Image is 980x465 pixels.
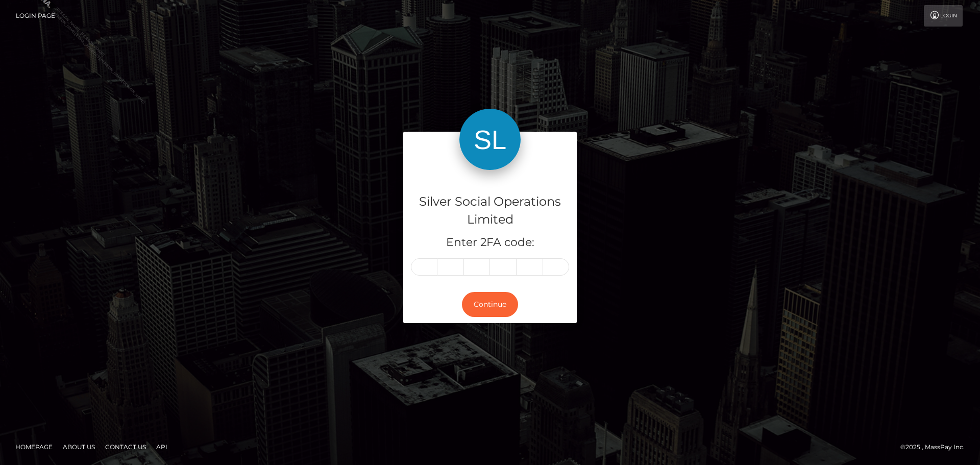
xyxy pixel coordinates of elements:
[16,5,55,27] a: Login Page
[900,442,972,453] div: © 2025 , MassPay Inc.
[459,109,521,170] img: Silver Social Operations Limited
[101,439,150,455] a: Contact Us
[152,439,171,455] a: API
[411,193,569,229] h4: Silver Social Operations Limited
[59,439,99,455] a: About Us
[462,292,518,317] button: Continue
[924,5,963,27] a: Login
[11,439,57,455] a: Homepage
[411,235,569,251] h5: Enter 2FA code:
